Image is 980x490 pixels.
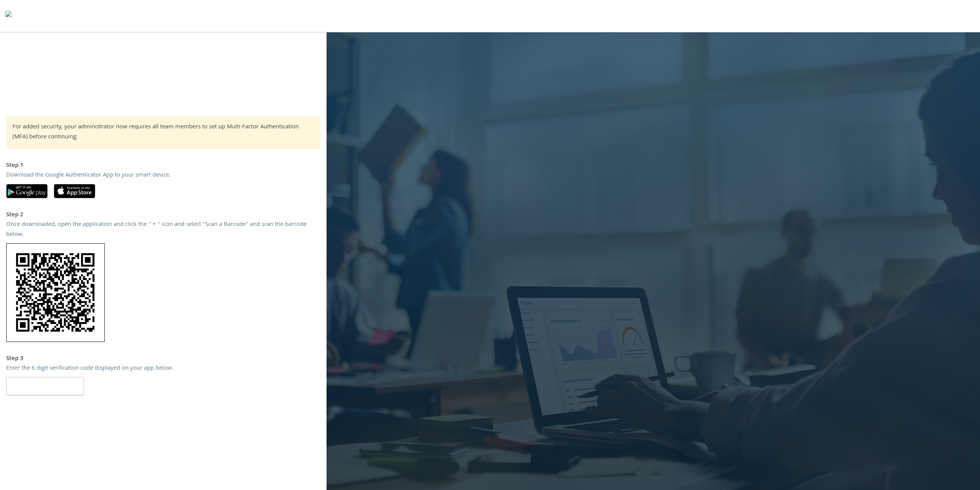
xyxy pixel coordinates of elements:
img: todyl-logo-dark.svg [5,8,12,24]
div: For added security, your administrator now requires all team members to set up Multi-Factor Authe... [12,123,314,142]
div: Once downloaded, open the application and click the “ + “ icon and select “Scan a Barcode” and sc... [6,220,320,240]
img: google-play.svg [6,184,48,198]
img: lrVI4PxaSMAAAAAElFTkSuQmCC [6,243,105,342]
strong: Step 1 [6,161,23,171]
div: Enter the 6 digit verification code displayed on your app below. [6,364,320,374]
strong: Step 3 [6,354,23,364]
div: Download the Google Authenticator App to your smart device. [6,171,320,181]
img: apple-app-store.svg [54,184,95,198]
strong: Step 2 [6,210,23,220]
